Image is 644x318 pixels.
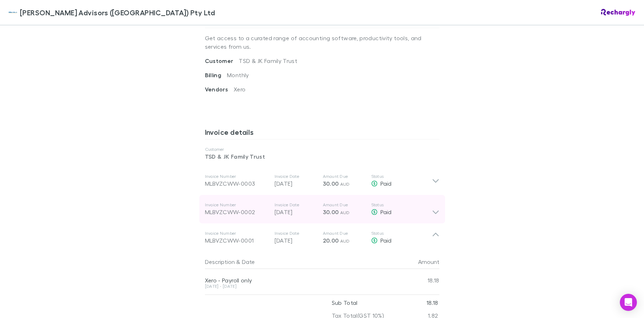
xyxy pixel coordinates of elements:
p: Invoice Date [275,202,317,208]
div: & [205,255,394,269]
p: Invoice Date [275,174,317,179]
span: [PERSON_NAME] Advisors ([GEOGRAPHIC_DATA]) Pty Ltd [20,7,215,18]
p: [DATE] [275,179,317,188]
div: Xero - Payroll only [205,277,397,284]
p: [DATE] [275,236,317,245]
p: Customer [205,147,439,152]
div: MLBVZCWW-0003 [205,179,269,188]
span: AUD [340,181,350,187]
div: Open Intercom Messenger [620,294,637,311]
span: Paid [380,180,391,187]
p: Get access to a curated range of accounting software, productivity tools, and services from us . [205,28,439,57]
span: 30.00 [323,208,339,216]
span: Billing [205,71,227,79]
p: Status [371,174,432,179]
p: Invoice Number [205,230,269,236]
p: TSD & JK Family Trust [205,152,439,161]
span: Monthly [227,71,249,78]
span: Customer [205,57,239,64]
div: Invoice NumberMLBVZCWW-0001Invoice Date[DATE]Amount Due20.00 AUDStatusPaid [199,223,445,252]
img: Rechargly Logo [601,9,635,16]
span: TSD & JK Family Trust [239,57,297,64]
div: 18.18 [397,269,439,292]
p: Amount Due [323,202,366,208]
div: MLBVZCWW-0002 [205,208,269,216]
span: Paid [380,237,391,244]
span: 30.00 [323,180,339,187]
span: AUD [340,210,350,215]
button: Date [242,255,255,269]
button: Description [205,255,235,269]
p: Invoice Number [205,202,269,208]
p: Status [371,202,432,208]
div: MLBVZCWW-0001 [205,236,269,245]
div: [DATE] - [DATE] [205,284,397,288]
span: Paid [380,208,391,215]
span: Vendors [205,86,234,93]
p: 18.18 [427,296,438,309]
p: Amount Due [323,174,366,179]
p: Sub Total [332,296,358,309]
span: AUD [340,238,350,244]
p: [DATE] [275,208,317,216]
p: Invoice Date [275,230,317,236]
div: Invoice NumberMLBVZCWW-0002Invoice Date[DATE]Amount Due30.00 AUDStatusPaid [199,195,445,223]
span: Xero [234,86,245,92]
span: 20.00 [323,237,339,244]
p: Amount Due [323,230,366,236]
img: William Buck Advisors (WA) Pty Ltd's Logo [9,8,17,17]
h3: Invoice details [205,128,439,139]
p: Status [371,230,432,236]
div: Invoice NumberMLBVZCWW-0003Invoice Date[DATE]Amount Due30.00 AUDStatusPaid [199,166,445,195]
p: Invoice Number [205,174,269,179]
